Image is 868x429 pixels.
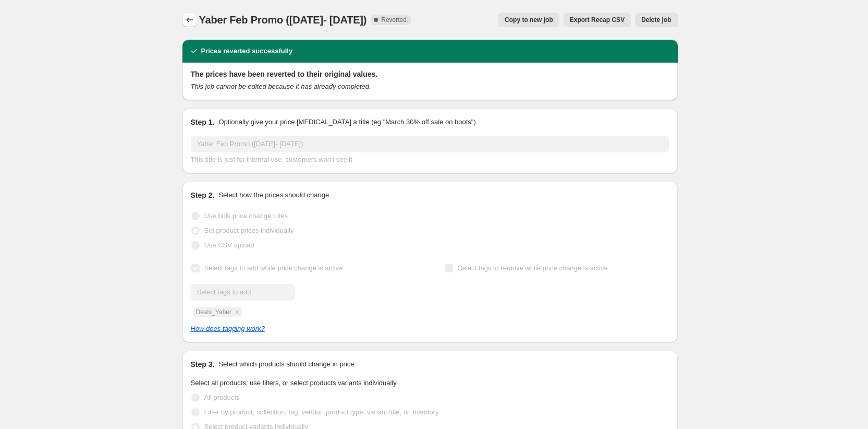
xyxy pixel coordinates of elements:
[381,16,407,24] span: Reverted
[218,190,329,200] p: Select how the prices should change
[201,46,293,56] h2: Prices reverted successfully
[570,16,625,24] span: Export Recap CSV
[191,325,265,332] a: How does tagging work?
[191,69,669,79] h2: The prices have been reverted to their original values.
[191,190,215,200] h2: Step 2.
[191,379,397,387] span: Select all products, use filters, or select products variants individually
[641,16,671,24] span: Delete job
[635,13,677,27] button: Delete job
[204,394,240,401] span: All products
[204,227,294,234] span: Set product prices individually
[191,359,215,370] h2: Step 3.
[204,241,254,249] span: Use CSV upload
[564,13,631,27] button: Export Recap CSV
[182,13,197,27] button: Price change jobs
[204,264,343,272] span: Select tags to add while price change is active
[218,117,475,127] p: Optionally give your price [MEDICAL_DATA] a title (eg "March 30% off sale on boots")
[204,408,439,416] span: Filter by product, collection, tag, vendor, product type, variant title, or inventory
[204,212,288,220] span: Use bulk price change rules
[199,14,367,26] span: Yaber Feb Promo ([DATE]- [DATE])
[191,136,669,152] input: 30% off holiday sale
[191,156,352,163] span: This title is just for internal use, customers won't see it
[191,82,371,90] i: This job cannot be edited because it has already completed.
[191,117,215,127] h2: Step 1.
[458,264,608,272] span: Select tags to remove while price change is active
[505,16,553,24] span: Copy to new job
[498,13,559,27] button: Copy to new job
[191,284,295,301] input: Select tags to add
[218,359,354,370] p: Select which products should change in price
